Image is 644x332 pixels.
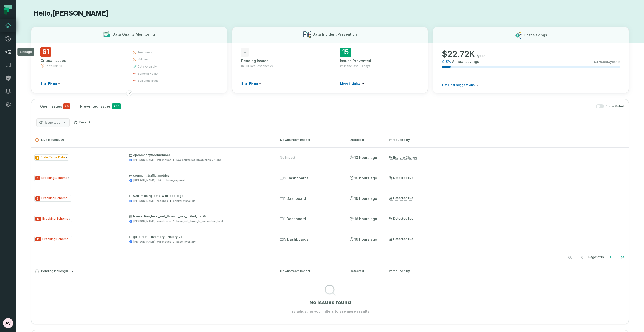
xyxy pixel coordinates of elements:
div: Issues Prevented [340,58,419,63]
div: juul-sandbox [133,199,168,203]
div: Detected [350,269,380,273]
p: epcompanytreemember [129,153,271,157]
button: Live Issues(79) [35,138,271,142]
div: Pending Issues [241,58,320,63]
span: critical issues and errors combined [63,103,70,109]
a: Detected live [389,237,413,241]
div: Downstream Impact [280,269,341,273]
span: /year [477,54,485,58]
relative-time: Sep 7, 2025, 9:03 PM EDT [354,237,377,241]
a: Start Fixing [241,82,261,86]
span: Start Fixing [40,82,57,86]
p: Try adjusting your filters to see more results. [290,309,370,314]
h1: No issues found [309,299,351,306]
span: in Pull Request checks [241,64,273,68]
div: Lineage [17,48,34,56]
nav: pagination [31,252,629,262]
span: 4.8 % [442,59,451,64]
span: Issue type [45,121,60,125]
div: Pending Issues(0) [31,279,629,314]
div: Live Issues(79) [31,147,629,263]
relative-time: Sep 7, 2025, 11:53 PM EDT [354,155,377,160]
span: semantic bugs [138,79,159,83]
ul: Page 1 of 16 [564,252,629,262]
div: juul-dbt [133,179,161,182]
p: 02b_missing_data_with_pod_logs [129,194,271,198]
relative-time: Sep 7, 2025, 9:03 PM EDT [354,176,377,180]
div: Introduced by [389,138,434,142]
span: Start Fixing [241,82,258,86]
div: juul-warehouse [133,158,171,162]
button: Go to first page [564,252,576,262]
a: Start Fixing [40,82,60,86]
p: go_direct__inventory__history_v1 [129,235,271,239]
p: segment_traffic_metrics [129,174,271,178]
button: Prevented Issues [76,99,125,113]
span: Severity [35,156,39,160]
span: schema health [138,72,159,76]
h3: Data Incident Prevention [313,32,357,37]
span: 1 Dashboard [280,196,306,201]
span: Issue Type [34,154,69,161]
span: Issue Type [34,216,72,222]
span: 290 [112,103,121,109]
span: Pending Issues ( 0 ) [35,269,68,273]
p: transaction_level_sell_through_usa_united_pacific [129,214,271,218]
a: Get Cost Suggestions [442,83,478,87]
a: Detected live [389,176,413,180]
button: Cost Savings$22.72K/year4.8%Annual savings$476.55K/yearGet Cost Suggestions [433,27,629,93]
span: Issue Type [34,195,71,202]
span: More insights [340,82,360,86]
span: 61 [40,47,51,57]
a: More insights [340,82,364,86]
span: Annual savings [452,59,479,64]
div: Critical Issues [40,58,124,63]
div: juul-warehouse [133,240,171,244]
button: Go to last page [617,252,629,262]
relative-time: Sep 7, 2025, 9:03 PM EDT [354,196,377,201]
button: Go to next page [604,252,616,262]
span: Severity [35,196,40,201]
a: Detected live [389,196,413,201]
a: Detected live [389,217,413,221]
h3: Cost Savings [524,32,547,38]
span: 1 Dashboard [280,216,306,221]
relative-time: Sep 7, 2025, 9:03 PM EDT [354,217,377,221]
div: Detected [350,138,380,142]
div: Show Muted [127,104,624,109]
div: base_sell_through_transaction_level [176,219,223,223]
a: Explore Change [389,156,417,160]
span: Issue Type [34,175,71,181]
span: volume [138,57,148,61]
h3: Data Quality Monitoring [113,32,155,37]
span: $ 22.72K [442,49,475,59]
span: - [241,48,249,57]
img: avatar of Abhiraj Vinnakota [3,318,13,328]
span: 18 Warnings [45,64,62,68]
h1: Hello, [PERSON_NAME] [31,9,629,18]
span: freshness [138,50,152,54]
div: Introduced by [389,269,434,273]
span: Severity [35,176,40,180]
span: Severity [35,237,41,241]
div: juul-warehouse [133,219,171,223]
span: In the last 90 days [344,64,370,68]
span: Get Cost Suggestions [442,83,475,87]
div: abhiraj_vinnakota [173,199,195,203]
span: Live Issues ( 79 ) [35,138,64,142]
button: Data Incident Prevention-Pending Issuesin Pull Request checksStart Fixing15Issues PreventedIn the... [232,27,428,93]
button: Reset All [72,118,94,126]
div: Downstream Impact [280,138,341,142]
span: 5 Dashboards [280,237,308,242]
div: raw_acumatica_production_v2_dbo [176,158,222,162]
div: No Impact [280,156,295,160]
div: base_segment [166,179,185,182]
span: data anomaly [138,64,157,69]
button: Open Issues [36,99,74,113]
span: Issue Type [34,236,72,242]
span: $ 476.55K /year [594,60,617,64]
button: Data Quality Monitoring61Critical Issues18 WarningsStart Fixingfreshnessvolumedata anomalyschema ... [31,27,227,93]
button: Go to previous page [576,252,588,262]
span: Severity [35,217,41,221]
div: base_inventory [176,240,196,244]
